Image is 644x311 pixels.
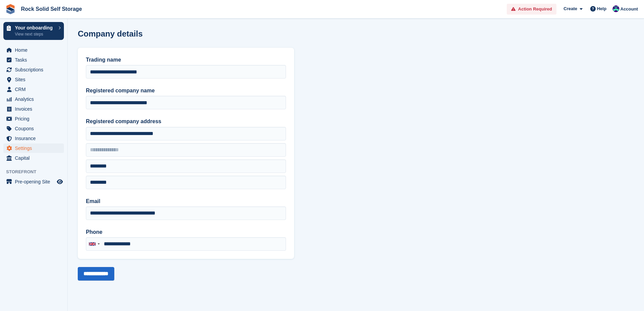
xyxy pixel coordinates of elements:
[3,124,64,133] a: menu
[78,29,143,38] h1: Company details
[15,65,55,74] span: Subscriptions
[3,85,64,94] a: menu
[3,177,64,186] a: menu
[18,3,85,15] a: Rock Solid Self Storage
[15,104,55,114] span: Invoices
[3,45,64,55] a: menu
[5,4,16,14] img: stora-icon-8386f47178a22dfd0bd8f6a31ec36ba5ce8667c1dd55bd0f319d3a0aa187defe.svg
[15,31,55,37] p: View next steps
[15,85,55,94] span: CRM
[15,177,55,186] span: Pre-opening Site
[15,75,55,84] span: Sites
[86,238,102,250] div: United Kingdom: +44
[86,117,286,126] label: Registered company address
[56,178,64,186] a: Preview store
[15,153,55,163] span: Capital
[3,22,64,40] a: Your onboarding View next steps
[3,75,64,84] a: menu
[3,65,64,74] a: menu
[3,94,64,104] a: menu
[3,134,64,143] a: menu
[86,87,286,95] label: Registered company name
[620,6,638,13] span: Account
[15,25,55,30] p: Your onboarding
[597,5,606,12] span: Help
[15,124,55,133] span: Coupons
[3,104,64,114] a: menu
[15,143,55,153] span: Settings
[613,5,619,12] img: Steven Quinn
[86,56,286,64] label: Trading name
[15,45,55,55] span: Home
[3,114,64,124] a: menu
[86,228,286,236] label: Phone
[15,114,55,124] span: Pricing
[15,134,55,143] span: Insurance
[6,169,67,175] span: Storefront
[518,6,552,13] span: Action Required
[507,4,556,15] a: Action Required
[564,5,577,12] span: Create
[3,153,64,163] a: menu
[3,55,64,65] a: menu
[15,55,55,65] span: Tasks
[86,197,286,205] label: Email
[15,94,55,104] span: Analytics
[3,143,64,153] a: menu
